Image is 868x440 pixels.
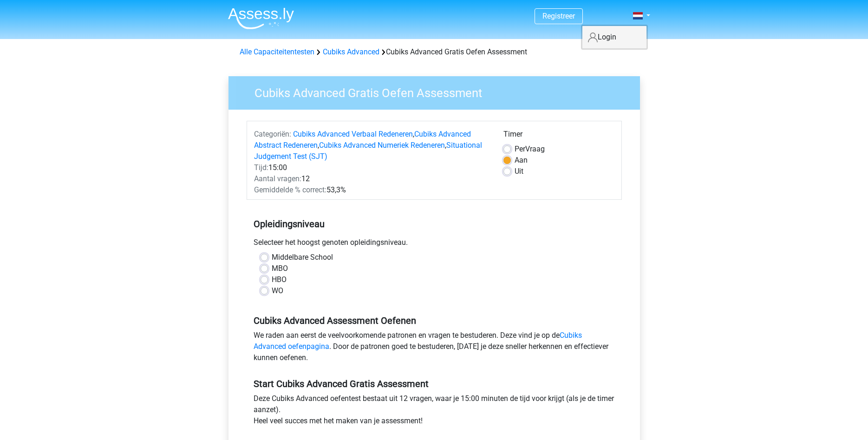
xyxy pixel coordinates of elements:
[254,163,268,172] span: Tijd:
[293,130,413,138] a: Cubiks Advanced Verbaal Redeneren
[323,47,379,56] a: Cubiks Advanced
[515,155,528,166] label: Aan
[515,144,545,155] label: Vraag
[254,130,291,138] span: Categoriën:
[515,144,525,153] span: Per
[247,129,496,162] div: , , ,
[254,174,301,183] span: Aantal vragen:
[582,30,646,45] a: Login
[247,162,496,173] div: 15:00
[228,7,294,29] img: Assessly
[254,315,615,326] h5: Cubiks Advanced Assessment Oefenen
[240,47,314,56] a: Alle Capaciteitentesten
[247,393,622,430] div: Deze Cubiks Advanced oefentest bestaat uit 12 vragen, waar je 15:00 minuten de tijd voor krijgt (...
[272,252,333,263] label: Middelbare School
[503,129,614,144] div: Timer
[272,285,283,296] label: WO
[272,274,287,285] label: HBO
[254,378,615,389] h5: Start Cubiks Advanced Gratis Assessment
[243,82,633,100] h3: Cubiks Advanced Gratis Oefen Assessment
[247,173,496,184] div: 12
[319,141,445,150] a: Cubiks Advanced Numeriek Redeneren
[515,166,523,177] label: Uit
[247,330,622,367] div: We raden aan eerst de veelvoorkomende patronen en vragen te bestuderen. Deze vind je op de . Door...
[247,237,622,252] div: Selecteer het hoogst genoten opleidingsniveau.
[254,185,326,194] span: Gemiddelde % correct:
[236,46,633,58] div: Cubiks Advanced Gratis Oefen Assessment
[247,184,496,196] div: 53,3%
[254,215,615,233] h5: Opleidingsniveau
[272,263,288,274] label: MBO
[542,12,575,20] a: Registreer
